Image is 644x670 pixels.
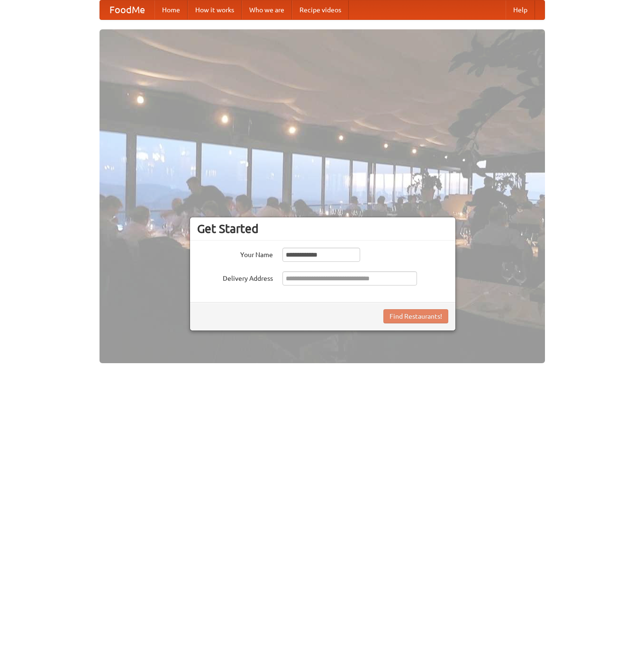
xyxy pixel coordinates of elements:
[197,271,273,283] label: Delivery Address
[100,0,154,19] a: FoodMe
[506,0,535,19] a: Help
[292,0,349,19] a: Recipe videos
[197,222,448,236] h3: Get Started
[188,0,242,19] a: How it works
[197,248,273,259] label: Your Name
[242,0,292,19] a: Who we are
[154,0,188,19] a: Home
[383,309,448,323] button: Find Restaurants!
